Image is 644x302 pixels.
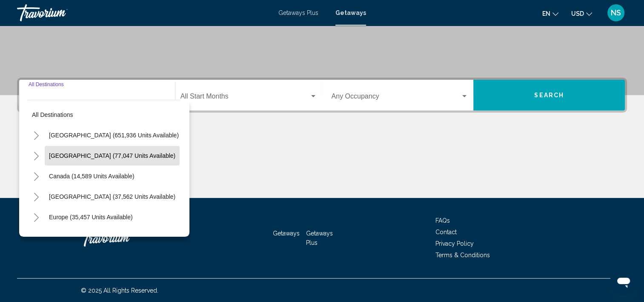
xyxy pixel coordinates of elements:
[17,4,270,21] a: Travorium
[28,147,45,164] button: Toggle Mexico (77,047 units available)
[19,80,625,110] div: Search widget
[28,229,45,246] button: Toggle Australia (3,034 units available)
[81,225,166,251] a: Travorium
[28,127,45,144] button: Toggle United States (651,936 units available)
[45,166,139,186] button: Canada (14,589 units available)
[81,287,158,294] span: © 2025 All Rights Reserved.
[278,9,318,16] a: Getaways Plus
[49,152,175,159] span: [GEOGRAPHIC_DATA] (77,047 units available)
[571,7,592,20] button: Change currency
[49,193,175,200] span: [GEOGRAPHIC_DATA] (37,562 units available)
[45,125,183,145] button: [GEOGRAPHIC_DATA] (651,936 units available)
[306,230,333,246] a: Getaways Plus
[28,105,181,125] button: All destinations
[45,228,137,247] button: Australia (3,034 units available)
[435,217,450,224] a: FAQs
[473,80,625,110] button: Search
[335,9,366,16] a: Getaways
[435,252,490,258] a: Terms & Conditions
[49,173,135,180] span: Canada (14,589 units available)
[273,230,300,237] a: Getaways
[605,4,627,22] button: User Menu
[45,207,137,227] button: Europe (35,457 units available)
[571,10,584,17] span: USD
[28,188,45,205] button: Toggle Caribbean & Atlantic Islands (37,562 units available)
[542,10,550,17] span: en
[542,7,558,20] button: Change language
[610,268,637,295] iframe: Button to launch messaging window
[45,187,180,206] button: [GEOGRAPHIC_DATA] (37,562 units available)
[611,9,621,17] span: NS
[32,111,73,118] span: All destinations
[435,229,457,235] a: Contact
[49,132,179,139] span: [GEOGRAPHIC_DATA] (651,936 units available)
[435,240,474,247] a: Privacy Policy
[45,146,180,166] button: [GEOGRAPHIC_DATA] (77,047 units available)
[28,209,45,226] button: Toggle Europe (35,457 units available)
[28,168,45,185] button: Toggle Canada (14,589 units available)
[534,92,564,99] span: Search
[49,214,133,221] span: Europe (35,457 units available)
